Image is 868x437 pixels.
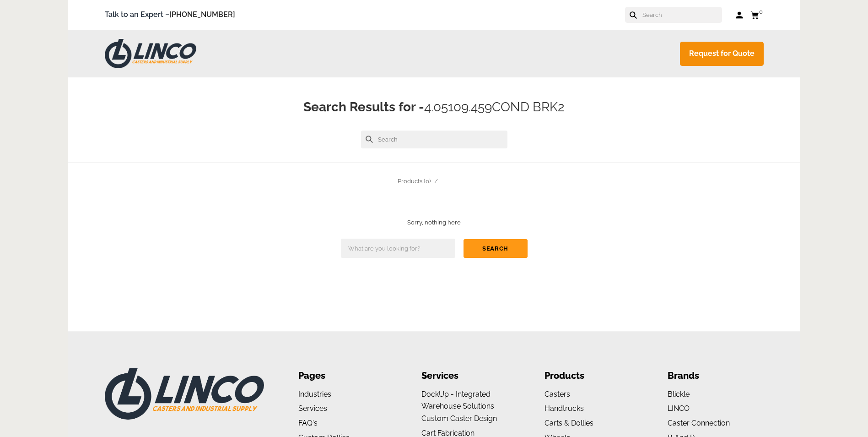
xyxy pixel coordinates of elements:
span: 4.05109.459COND BRK2 [424,99,565,115]
li: Brands [668,368,763,383]
li: Pages [298,368,394,383]
span: Talk to an Expert – [105,9,235,21]
a: Content (0) [440,178,471,185]
img: LINCO CASTERS & INDUSTRIAL SUPPLY [105,39,196,68]
a: Log in [736,11,744,20]
a: Services [298,404,327,413]
input: Search [642,7,722,23]
button: Search [464,239,528,258]
a: Blickle [668,390,690,399]
a: Caster Connection [668,419,730,427]
a: Casters [545,390,570,399]
a: Industries [298,390,331,399]
a: Request for Quote [680,42,764,66]
a: FAQ's [298,419,318,427]
span: 0 [759,8,763,15]
img: LINCO CASTERS & INDUSTRIAL SUPPLY [105,368,264,420]
li: Services [421,368,517,383]
input: What are you looking for? [341,239,455,258]
h1: Search Results for - [82,98,787,117]
a: LINCO [668,404,690,413]
a: Carts & Dollies [545,419,593,427]
a: Products (0) [398,178,431,185]
a: DockUp - Integrated Warehouse Solutions [421,390,494,411]
li: Products [545,368,640,383]
a: [PHONE_NUMBER] [169,10,235,19]
a: Custom Caster Design [421,414,497,423]
input: Search [361,131,507,148]
a: Handtrucks [545,404,584,413]
a: 0 [750,9,764,21]
h2: Sorry, nothing here [82,218,787,227]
